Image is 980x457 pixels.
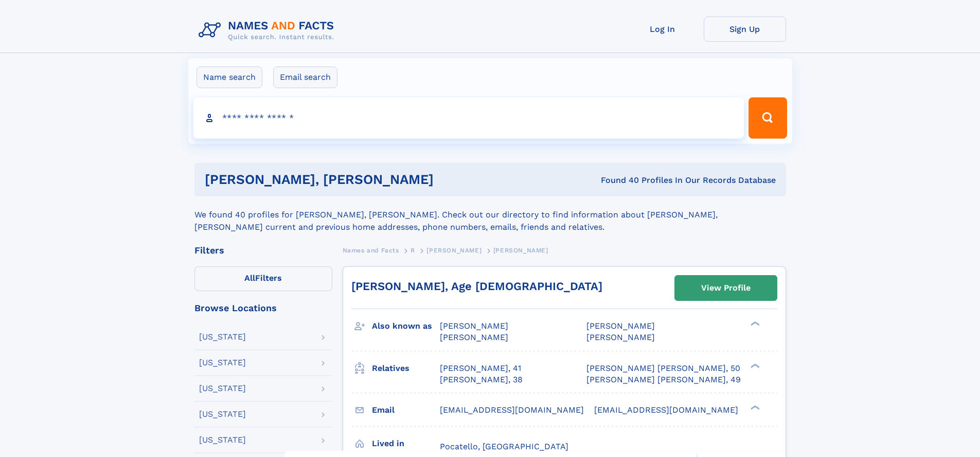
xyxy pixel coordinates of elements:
div: Filters [194,246,332,255]
a: Sign Up [704,16,786,42]
span: [PERSON_NAME] [440,332,508,342]
a: [PERSON_NAME], Age [DEMOGRAPHIC_DATA] [351,280,602,293]
a: [PERSON_NAME], 38 [440,374,523,385]
a: Log In [621,16,704,42]
span: [PERSON_NAME] [426,247,482,254]
label: Email search [273,66,337,88]
div: View Profile [701,276,751,300]
a: [PERSON_NAME] [PERSON_NAME], 49 [586,374,741,385]
a: [PERSON_NAME] [PERSON_NAME], 50 [586,363,740,374]
div: We found 40 profiles for [PERSON_NAME], [PERSON_NAME]. Check out our directory to find informatio... [194,196,786,233]
h3: Lived in [372,435,440,452]
div: Browse Locations [194,303,332,313]
span: R [411,247,415,254]
a: View Profile [675,276,777,300]
img: Logo Names and Facts [194,16,343,44]
div: [US_STATE] [199,359,246,367]
span: [PERSON_NAME] [586,332,655,342]
span: [PERSON_NAME] [493,247,548,254]
div: Found 40 Profiles In Our Records Database [517,175,776,186]
h3: Relatives [372,360,440,377]
div: ❯ [748,362,760,369]
a: R [411,244,415,257]
span: All [244,273,255,283]
span: [PERSON_NAME] [440,321,508,331]
a: [PERSON_NAME], 41 [440,363,521,374]
button: Search Button [749,97,787,139]
label: Name search [197,66,262,88]
div: ❯ [748,404,760,411]
h3: Email [372,401,440,419]
label: Filters [194,266,332,291]
input: search input [193,97,744,139]
span: [EMAIL_ADDRESS][DOMAIN_NAME] [594,405,738,415]
div: [US_STATE] [199,333,246,341]
div: ❯ [748,320,760,327]
span: [EMAIL_ADDRESS][DOMAIN_NAME] [440,405,584,415]
div: [US_STATE] [199,384,246,393]
a: Names and Facts [343,244,399,257]
div: [US_STATE] [199,410,246,418]
span: [PERSON_NAME] [586,321,655,331]
span: Pocatello, [GEOGRAPHIC_DATA] [440,442,568,451]
h3: Also known as [372,317,440,335]
a: [PERSON_NAME] [426,244,482,257]
h1: [PERSON_NAME], [PERSON_NAME] [205,173,518,186]
div: [US_STATE] [199,436,246,444]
